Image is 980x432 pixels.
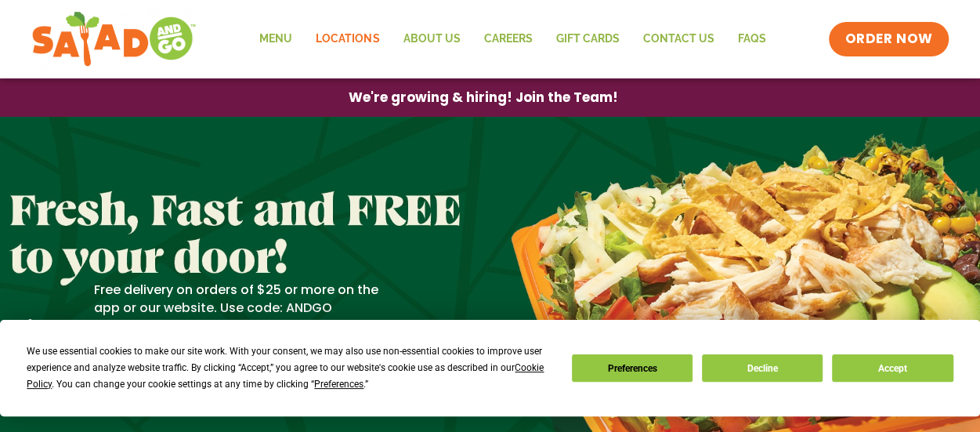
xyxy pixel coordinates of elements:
img: new-SAG-logo-768×292 [31,8,197,71]
span: We're growing & hiring! Join the Team! [349,91,618,104]
p: Free delivery on orders of $25 or more on the app or our website. Use code: ANDGO [94,281,386,317]
a: GIFT CARDS [544,21,631,57]
button: Preferences [572,354,693,382]
button: Accept [832,354,953,382]
button: Decline [702,354,823,382]
a: ORDER NOW [829,22,948,56]
div: Previous slide [8,315,42,350]
span: Preferences [314,379,363,390]
a: Contact Us [631,21,725,57]
a: Careers [472,21,544,57]
a: FAQs [725,21,777,57]
a: About Us [391,21,472,57]
nav: Menu [248,21,777,57]
a: Menu [248,21,304,57]
div: Next slide [938,315,972,350]
a: We're growing & hiring! Join the Team! [325,79,642,116]
div: We use essential cookies to make our site work. With your consent, we may also use non-essential ... [27,343,552,393]
span: ORDER NOW [844,30,932,49]
a: Locations [304,21,391,57]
